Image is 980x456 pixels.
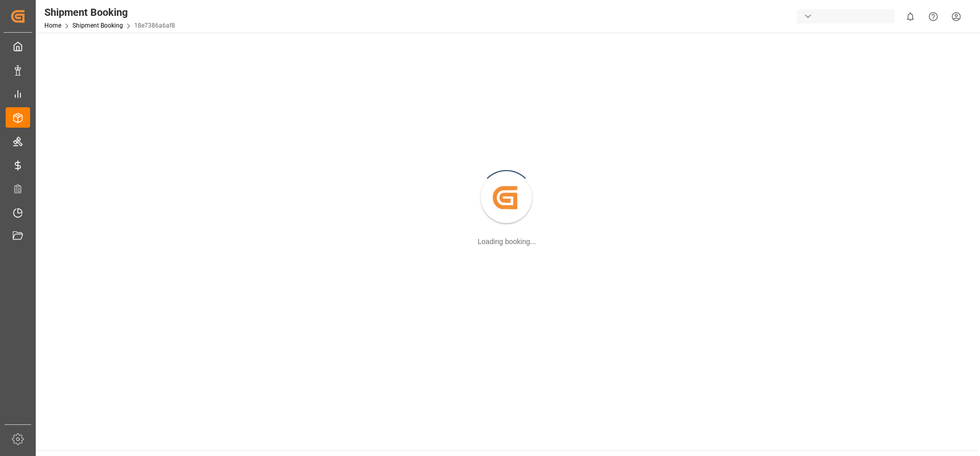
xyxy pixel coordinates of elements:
[922,5,945,28] button: Help Center
[478,236,536,247] div: Loading booking...
[44,5,175,20] div: Shipment Booking
[72,22,123,29] a: Shipment Booking
[899,5,922,28] button: show 0 new notifications
[44,22,61,29] a: Home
